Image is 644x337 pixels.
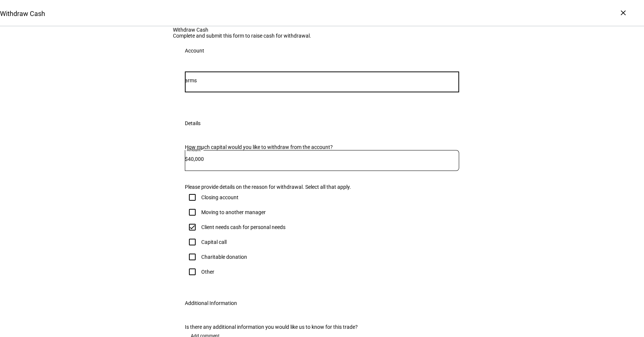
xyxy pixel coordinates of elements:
div: How much capital would you like to withdraw from the account? [185,144,459,150]
span: $ [185,156,188,162]
div: Details [185,120,201,126]
div: Charitable donation [201,254,247,260]
div: × [617,7,629,19]
div: Capital call [201,239,227,245]
div: Account [185,48,204,54]
div: Other [201,269,214,275]
div: Additional Information [185,300,237,306]
div: Withdraw Cash [173,27,471,33]
mat-label: Amount* [187,147,202,152]
div: Is there any additional information you would like us to know for this trade? [185,324,459,330]
input: Number [185,77,459,83]
div: Complete and submit this form to raise cash for withdrawal. [173,33,471,39]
